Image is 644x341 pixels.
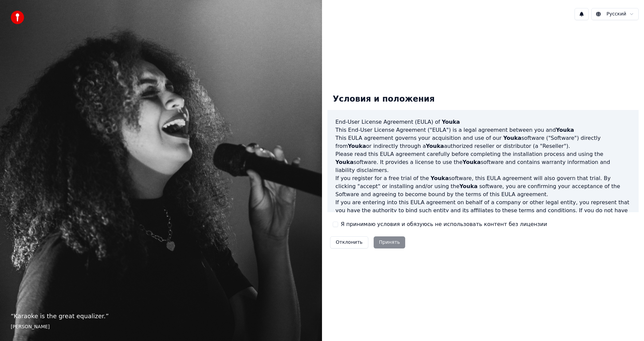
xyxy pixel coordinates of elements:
[335,134,631,150] p: This EULA agreement governs your acquisition and use of our software ("Software") directly from o...
[348,143,366,149] span: Youka
[335,150,631,174] p: Please read this EULA agreement carefully before completing the installation process and using th...
[341,220,547,228] label: Я принимаю условия и обязуюсь не использовать контент без лицензии
[442,119,460,125] span: Youka
[460,183,478,189] span: Youka
[330,236,368,248] button: Отклонить
[11,324,311,330] footer: [PERSON_NAME]
[335,126,631,134] p: This End-User License Agreement ("EULA") is a legal agreement between you and
[335,198,631,231] p: If you are entering into this EULA agreement on behalf of a company or other legal entity, you re...
[335,159,354,165] span: Youka
[426,143,444,149] span: Youka
[503,135,521,141] span: Youka
[11,311,311,321] p: “ Karaoke is the great equalizer. ”
[11,11,24,24] img: youka
[463,159,481,165] span: Youka
[335,174,631,198] p: If you register for a free trial of the software, this EULA agreement will also govern that trial...
[335,118,631,126] h3: End-User License Agreement (EULA) of
[556,127,574,133] span: Youka
[431,175,449,181] span: Youka
[327,89,440,110] div: Условия и положения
